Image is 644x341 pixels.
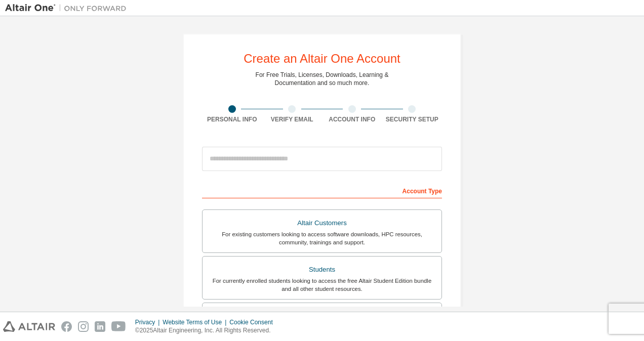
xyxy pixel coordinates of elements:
p: © 2025 Altair Engineering, Inc. All Rights Reserved. [135,326,279,335]
div: Website Terms of Use [163,318,229,326]
div: Altair Customers [209,216,435,230]
div: For existing customers looking to access software downloads, HPC resources, community, trainings ... [209,230,435,246]
div: Create an Altair One Account [244,53,400,65]
div: For currently enrolled students looking to access the free Altair Student Edition bundle and all ... [209,277,435,293]
div: Privacy [135,318,163,326]
div: Account Info [322,115,382,123]
div: Students [209,263,435,277]
img: altair_logo.svg [3,321,55,332]
img: linkedin.svg [95,321,105,332]
div: Personal Info [202,115,262,123]
img: instagram.svg [78,321,89,332]
div: Account Type [202,182,442,198]
img: youtube.svg [111,321,126,332]
div: Verify Email [262,115,323,123]
div: For Free Trials, Licenses, Downloads, Learning & Documentation and so much more. [256,71,389,87]
img: facebook.svg [61,321,72,332]
div: Security Setup [382,115,442,123]
img: Altair One [5,3,132,13]
div: Cookie Consent [229,318,278,326]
